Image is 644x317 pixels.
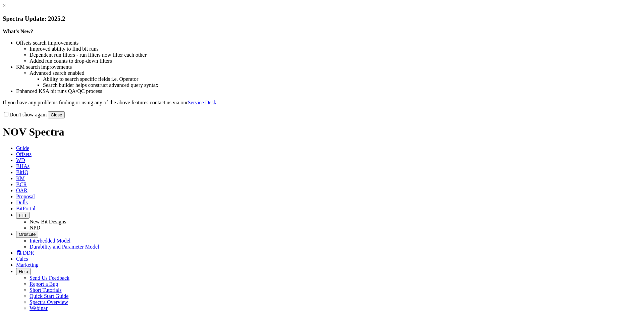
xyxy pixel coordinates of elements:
span: Calcs [16,256,28,262]
a: × [3,3,6,8]
span: Marketing [16,262,39,268]
a: NPD [30,225,40,230]
span: BitPortal [16,206,36,211]
span: KM [16,175,25,181]
span: BCR [16,181,27,187]
li: Enhanced KSA bit runs QA/QC process [16,88,641,94]
span: OrbitLite [19,232,36,237]
span: WD [16,157,25,163]
span: Dulls [16,200,28,205]
button: Close [48,111,65,118]
strong: What's New? [3,29,33,34]
a: New Bit Designs [30,219,66,224]
span: Proposal [16,194,35,199]
input: Don't show again [4,112,8,116]
li: Advanced search enabled [30,70,641,76]
li: Offsets search improvements [16,40,641,46]
li: Dependent run filters - run filters now filter each other [30,52,641,58]
a: Service Desk [188,100,216,105]
li: KM search improvements [16,64,641,70]
h3: Spectra Update: 2025.2 [3,15,641,22]
label: Don't show again [3,112,47,117]
li: Improved ability to find bit runs [30,46,641,52]
span: OAR [16,188,28,193]
a: Report a Bug [30,281,58,287]
a: Short Tutorials [30,287,62,293]
a: Quick Start Guide [30,293,68,299]
a: Spectra Overview [30,299,68,305]
span: FTT [19,213,27,218]
h1: NOV Spectra [3,126,641,138]
span: Help [19,269,28,274]
li: Ability to search specific fields i.e. Operator [43,76,641,82]
span: DDR [23,250,34,256]
p: If you have any problems finding or using any of the above features contact us via our [3,100,641,106]
a: Interbedded Model [30,238,70,244]
a: Durability and Parameter Model [30,244,99,250]
a: Send Us Feedback [30,275,69,281]
span: BHAs [16,163,30,169]
span: BitIQ [16,169,28,175]
span: Offsets [16,151,32,157]
li: Added run counts to drop-down filters [30,58,641,64]
li: Search builder helps construct advanced query syntax [43,82,641,88]
a: Webinar [30,305,48,311]
span: Guide [16,145,29,151]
